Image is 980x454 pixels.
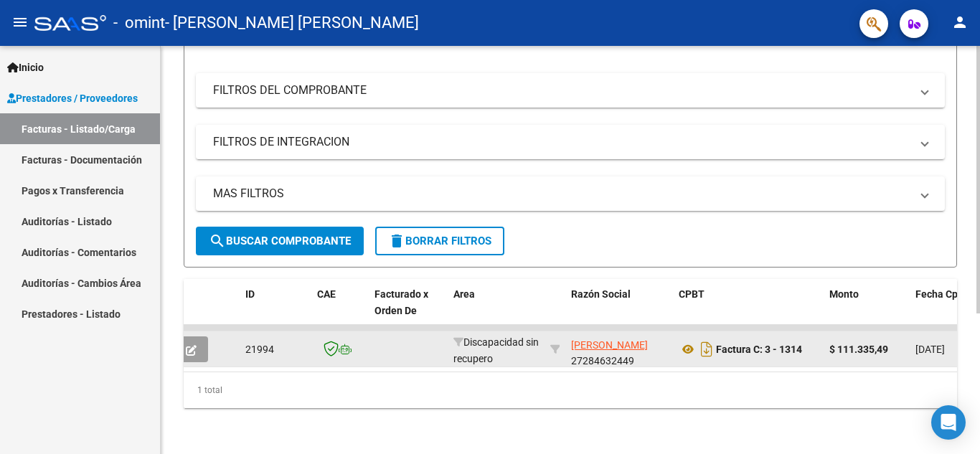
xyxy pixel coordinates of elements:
span: Facturado x Orden De [374,288,428,316]
mat-panel-title: FILTROS DE INTEGRACION [213,134,910,150]
span: Buscar Comprobante [209,235,351,247]
span: [DATE] [915,344,945,355]
datatable-header-cell: Facturado x Orden De [369,279,448,342]
span: Fecha Cpbt [915,288,967,300]
mat-expansion-panel-header: FILTROS DE INTEGRACION [196,125,945,159]
span: CAE [317,288,336,300]
mat-expansion-panel-header: MAS FILTROS [196,176,945,211]
span: Prestadores / Proveedores [7,90,138,106]
span: ID [245,288,255,300]
mat-icon: person [951,14,969,31]
datatable-header-cell: ID [240,279,311,342]
span: Area [453,288,475,300]
datatable-header-cell: Fecha Cpbt [910,279,974,342]
span: Monto [829,288,859,300]
datatable-header-cell: Monto [824,279,910,342]
div: Open Intercom Messenger [931,405,966,440]
div: 27284632449 [571,334,667,364]
datatable-header-cell: Area [448,279,545,342]
span: 21994 [245,344,274,355]
button: Buscar Comprobante [196,227,364,255]
span: Borrar Filtros [388,235,491,247]
mat-icon: delete [388,232,405,250]
span: Inicio [7,60,44,75]
datatable-header-cell: CPBT [673,279,824,342]
span: CPBT [679,288,705,300]
span: Razón Social [571,288,631,300]
strong: Factura C: 3 - 1314 [716,344,802,355]
span: - omint [113,7,165,39]
mat-icon: search [209,232,226,250]
span: - [PERSON_NAME] [PERSON_NAME] [165,7,419,39]
i: Descargar documento [697,338,716,361]
mat-icon: menu [11,14,29,31]
mat-expansion-panel-header: FILTROS DEL COMPROBANTE [196,73,945,108]
strong: $ 111.335,49 [829,344,888,355]
div: 1 total [184,372,957,408]
mat-panel-title: FILTROS DEL COMPROBANTE [213,82,910,98]
button: Borrar Filtros [375,227,504,255]
datatable-header-cell: Razón Social [565,279,673,342]
span: Discapacidad sin recupero [453,336,539,364]
mat-panel-title: MAS FILTROS [213,186,910,202]
datatable-header-cell: CAE [311,279,369,342]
